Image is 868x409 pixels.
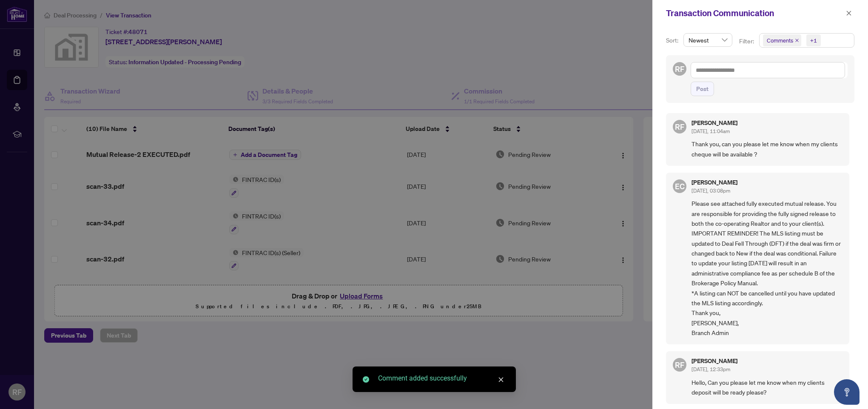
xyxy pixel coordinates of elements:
[692,187,730,194] span: [DATE], 03:08pm
[692,128,730,134] span: [DATE], 11:04am
[763,34,801,46] span: Comments
[498,377,504,383] span: close
[675,63,684,75] span: RF
[675,121,684,133] span: RF
[795,38,799,43] span: close
[846,10,852,16] span: close
[689,34,727,46] span: Newest
[496,375,506,384] a: Close
[692,358,737,364] h5: [PERSON_NAME]
[692,120,737,126] h5: [PERSON_NAME]
[692,199,842,338] span: Please see attached fully executed mutual release. You are responsible for providing the fully si...
[378,373,506,383] div: Comment added successfully
[691,82,714,96] button: Post
[363,376,369,383] span: check-circle
[739,37,755,46] p: Filter:
[692,139,842,159] span: Thank you, can you please let me know when my clients cheque will be available ?
[692,179,737,185] h5: [PERSON_NAME]
[675,180,685,192] span: EC
[666,7,843,20] div: Transaction Communication
[810,36,817,45] div: +1
[666,36,680,45] p: Sort:
[692,378,842,398] span: Hello, Can you please let me know when my clients deposit will be ready please?
[834,379,859,405] button: Open asap
[767,36,793,45] span: Comments
[692,366,730,372] span: [DATE], 12:33pm
[675,359,684,371] span: RF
